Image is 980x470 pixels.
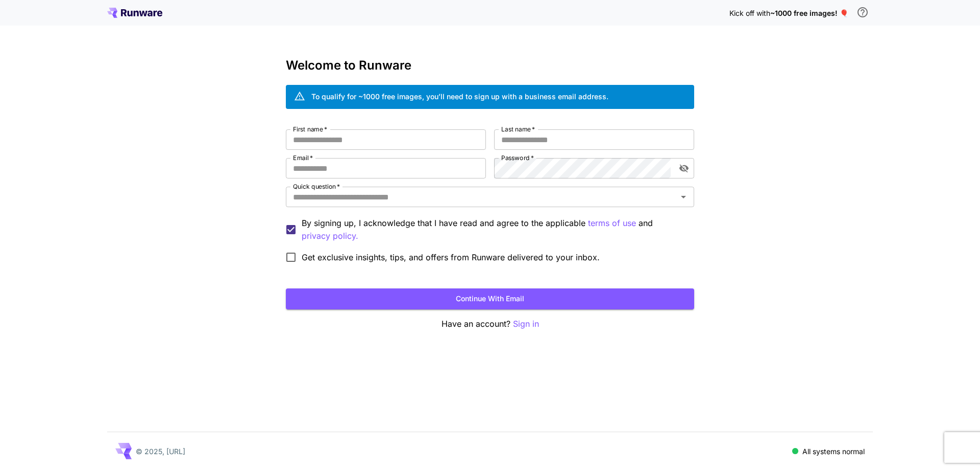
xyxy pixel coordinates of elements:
[293,153,313,162] label: Email
[513,318,539,330] button: Sign in
[286,318,694,330] p: Have an account?
[588,217,636,230] p: terms of use
[302,251,600,263] span: Get exclusive insights, tips, and offers from Runware delivered to your inbox.
[770,9,848,17] span: ~1000 free images! 🎈
[501,153,534,162] label: Password
[588,217,636,230] button: By signing up, I acknowledge that I have read and agree to the applicable and privacy policy.
[676,190,691,204] button: Open
[802,446,865,457] p: All systems normal
[302,230,358,242] button: By signing up, I acknowledge that I have read and agree to the applicable terms of use and
[501,125,535,133] label: Last name
[136,446,185,457] p: © 2025, [URL]
[302,230,358,242] p: privacy policy.
[675,159,693,177] button: toggle password visibility
[286,58,694,73] h3: Welcome to Runware
[852,2,873,23] button: In order to qualify for free credit, you need to sign up with a business email address and click ...
[311,91,608,102] div: To qualify for ~1000 free images, you’ll need to sign up with a business email address.
[293,182,340,191] label: Quick question
[729,9,770,17] span: Kick off with
[302,217,686,242] p: By signing up, I acknowledge that I have read and agree to the applicable and
[293,125,327,133] label: First name
[286,288,694,309] button: Continue with email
